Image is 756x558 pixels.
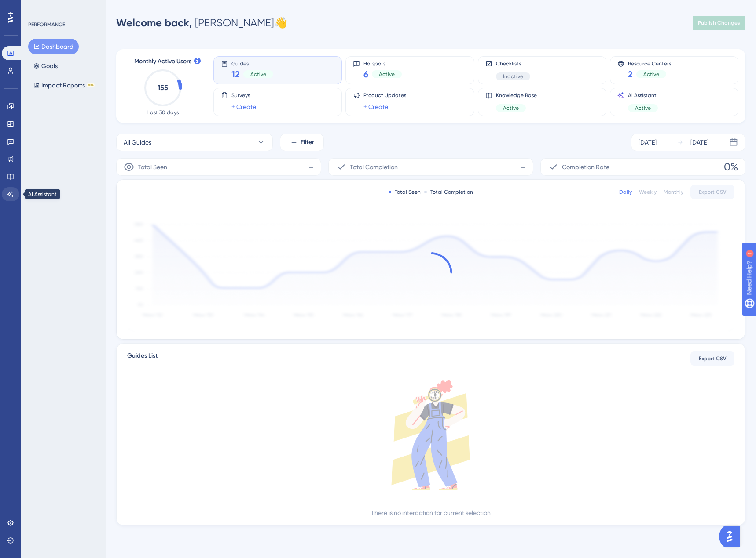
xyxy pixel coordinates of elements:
[699,188,727,196] span: Export CSV
[363,101,388,112] a: + Create
[363,60,402,66] span: Hotspots
[116,16,287,30] div: [PERSON_NAME] 👋
[280,134,324,151] button: Filter
[28,77,100,93] button: Impact ReportsBETA
[134,56,191,67] span: Monthly Active Users
[690,137,708,148] div: [DATE]
[250,71,266,78] span: Active
[562,162,609,172] span: Completion Rate
[158,83,168,92] text: 155
[116,134,273,151] button: All Guides
[116,16,192,29] span: Welcome back,
[231,68,240,80] span: 12
[308,160,314,174] span: -
[639,137,657,148] div: [DATE]
[124,137,151,148] span: All Guides
[719,523,745,550] iframe: UserGuiding AI Assistant Launcher
[389,188,421,196] div: Total Seen
[639,188,657,196] div: Weekly
[724,160,738,174] span: 0%
[28,39,79,54] button: Dashboard
[363,92,406,99] span: Product Updates
[628,60,671,66] span: Resource Centers
[690,185,734,199] button: Export CSV
[693,16,745,30] button: Publish Changes
[301,137,314,148] span: Filter
[371,507,491,518] div: There is no interaction for current selection
[21,2,55,13] span: Need Help?
[643,71,659,78] span: Active
[231,60,273,66] span: Guides
[350,162,398,172] span: Total Completion
[496,60,530,67] span: Checklists
[363,68,368,80] span: 6
[127,351,158,366] span: Guides List
[147,109,179,116] span: Last 30 days
[138,162,167,172] span: Total Seen
[231,92,256,99] span: Surveys
[496,92,537,99] span: Knowledge Base
[87,83,95,87] div: BETA
[424,188,473,196] div: Total Completion
[699,355,727,362] span: Export CSV
[61,4,64,11] div: 1
[628,68,633,80] span: 2
[628,92,658,99] span: AI Assistant
[379,71,395,78] span: Active
[698,19,740,26] span: Publish Changes
[28,58,63,74] button: Goals
[231,101,256,112] a: + Create
[664,188,683,196] div: Monthly
[635,105,651,112] span: Active
[503,73,523,80] span: Inactive
[521,160,526,174] span: -
[690,351,734,366] button: Export CSV
[503,105,519,112] span: Active
[28,21,65,28] div: PERFORMANCE
[619,188,632,196] div: Daily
